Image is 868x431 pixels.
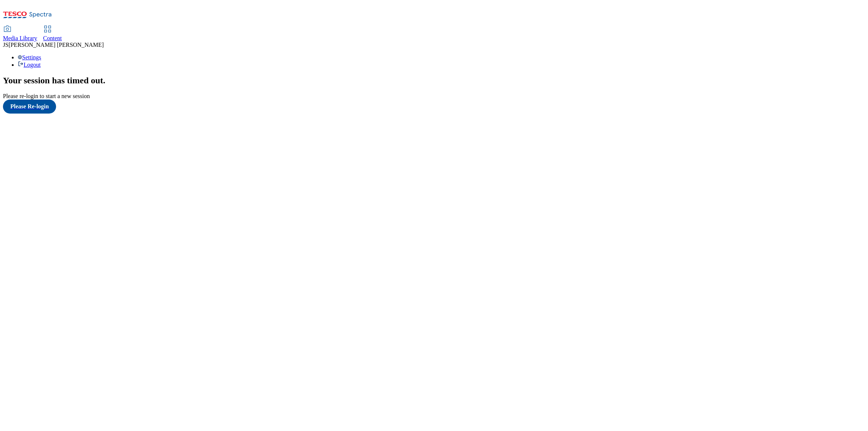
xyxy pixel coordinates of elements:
[3,42,8,48] span: JS
[8,42,104,48] span: [PERSON_NAME] [PERSON_NAME]
[3,100,56,114] button: Please Re-login
[3,26,37,42] a: Media Library
[3,93,865,100] div: Please re-login to start a new session
[3,76,865,86] h2: Your session has timed out
[103,76,106,85] span: .
[43,35,62,41] span: Content
[3,100,865,114] a: Please Re-login
[43,26,62,42] a: Content
[18,54,41,60] a: Settings
[3,35,37,41] span: Media Library
[18,62,41,68] a: Logout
